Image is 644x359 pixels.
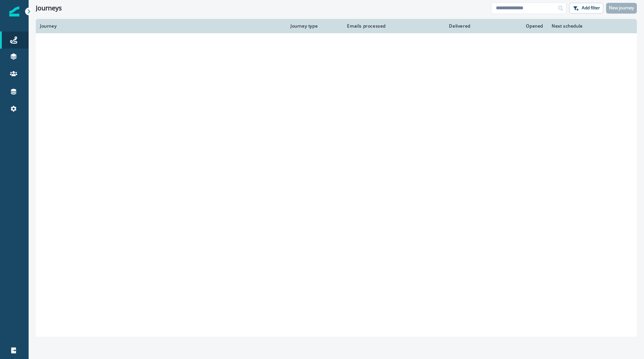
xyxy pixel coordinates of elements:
div: Journey [40,23,282,29]
div: Journey type [291,23,336,29]
h1: Journeys [36,4,62,12]
div: Emails processed [344,23,386,29]
button: New journey [606,3,637,14]
div: Opened [479,23,543,29]
button: Add filter [569,3,603,14]
p: Add filter [582,5,600,10]
div: Delivered [394,23,470,29]
img: Inflection [9,6,19,16]
div: Next schedule [552,23,615,29]
p: New journey [609,5,634,10]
